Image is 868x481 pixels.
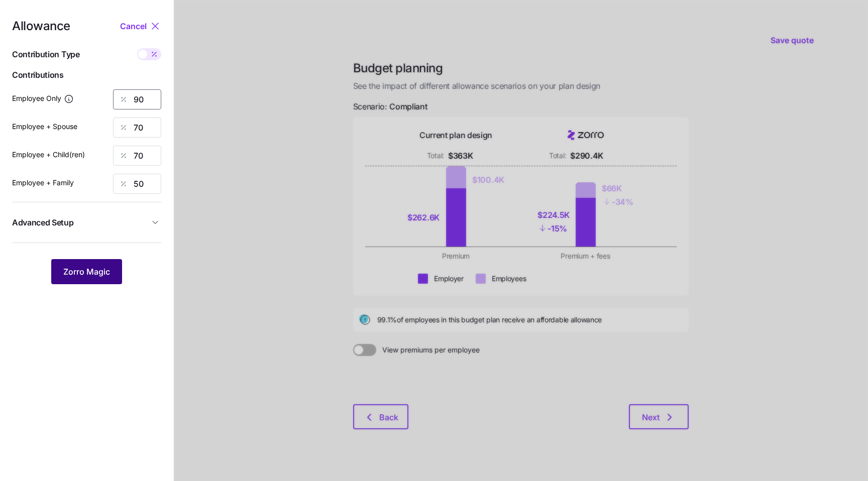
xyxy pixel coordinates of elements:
label: Employee Only [12,93,74,104]
button: Advanced Setup [12,210,161,235]
span: Allowance [12,20,70,32]
span: Cancel [120,20,147,32]
span: Advanced Setup [12,216,74,229]
label: Employee + Child(ren) [12,149,85,160]
span: Contributions [12,69,161,81]
span: Zorro Magic [63,266,110,278]
span: Contribution Type [12,48,80,61]
label: Employee + Spouse [12,121,77,132]
button: Cancel [120,20,149,32]
label: Employee + Family [12,177,74,188]
button: Zorro Magic [51,259,122,284]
